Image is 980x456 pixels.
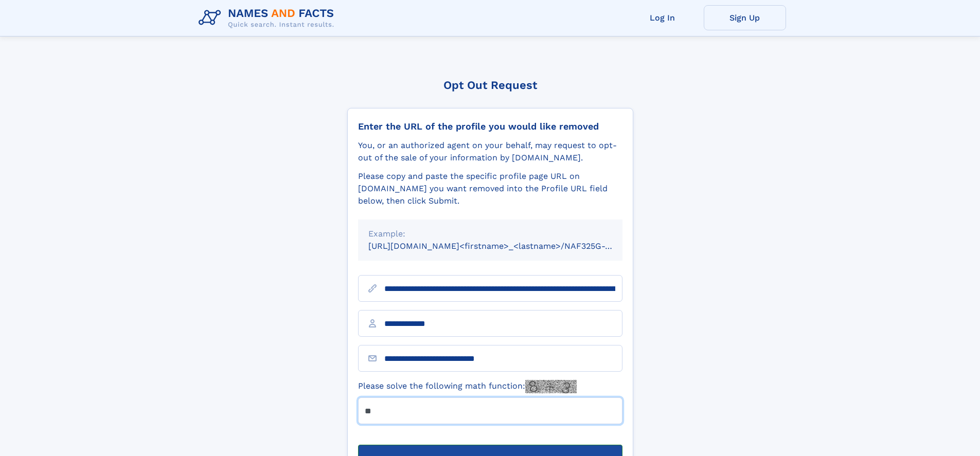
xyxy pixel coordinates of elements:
[368,241,642,251] small: [URL][DOMAIN_NAME]<firstname>_<lastname>/NAF325G-xxxxxxxx
[621,5,704,30] a: Log In
[704,5,786,30] a: Sign Up
[194,4,343,32] img: Logo Names and Facts
[358,139,622,164] div: You, or an authorized agent on your behalf, may request to opt-out of the sale of your informatio...
[358,170,622,207] div: Please copy and paste the specific profile page URL on [DOMAIN_NAME] you want removed into the Pr...
[368,228,612,240] div: Example:
[358,380,577,393] label: Please solve the following math function:
[347,79,633,92] div: Opt Out Request
[358,121,622,132] div: Enter the URL of the profile you would like removed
